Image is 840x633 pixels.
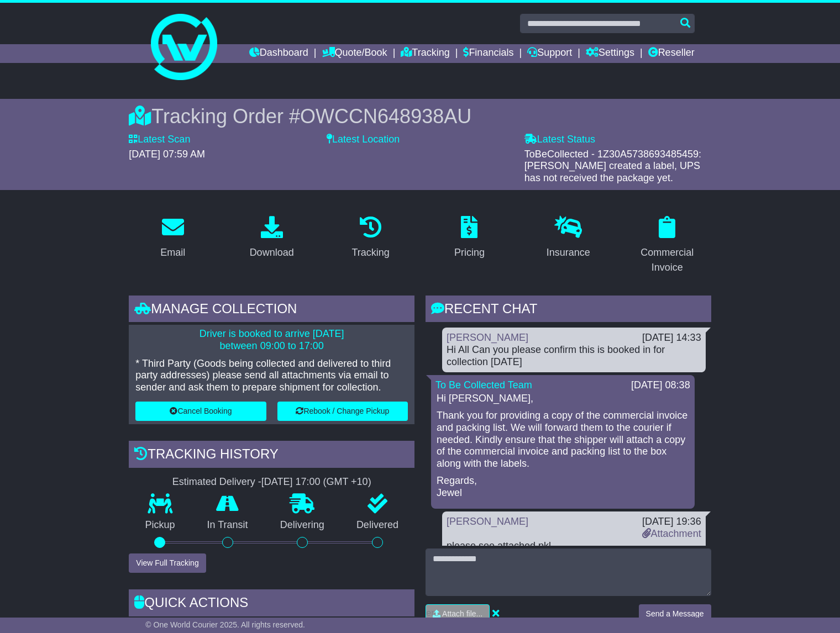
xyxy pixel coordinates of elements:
[547,245,590,260] div: Insurance
[437,393,689,405] p: Hi [PERSON_NAME],
[447,540,701,552] div: please see attached pkl
[447,344,701,368] div: Hi All Can you please confirm this is booked in for collection [DATE]
[129,441,414,471] div: Tracking history
[129,149,205,160] span: [DATE] 07:59 AM
[435,379,532,391] a: To Be Collected Team
[447,212,492,264] a: Pricing
[327,134,400,146] label: Latest Location
[454,245,485,260] div: Pricing
[191,519,264,531] p: In Transit
[351,245,389,260] div: Tracking
[250,245,294,260] div: Download
[527,44,572,63] a: Support
[129,476,414,488] div: Estimated Delivery -
[322,44,387,63] a: Quote/Book
[648,44,695,63] a: Reseller
[437,410,689,470] p: Thank you for providing a copy of the commercial invoice and packing list. We will forward them t...
[243,212,301,264] a: Download
[129,519,191,531] p: Pickup
[300,105,471,128] span: OWCCN648938AU
[642,516,701,528] div: [DATE] 19:36
[437,475,689,499] p: Regards, Jewel
[249,44,308,63] a: Dashboard
[261,476,371,488] div: [DATE] 17:00 (GMT +10)
[340,519,414,531] p: Delivered
[447,332,528,343] a: [PERSON_NAME]
[277,402,408,421] button: Rebook / Change Pickup
[642,332,701,344] div: [DATE] 14:33
[623,212,711,279] a: Commercial Invoice
[447,516,528,527] a: [PERSON_NAME]
[642,528,701,539] a: Attachment
[401,44,449,63] a: Tracking
[135,402,266,421] button: Cancel Booking
[426,296,711,325] div: RECENT CHAT
[129,296,414,325] div: Manage collection
[145,620,305,629] span: © One World Courier 2025. All rights reserved.
[264,519,340,531] p: Delivering
[539,212,597,264] a: Insurance
[344,212,396,264] a: Tracking
[631,379,690,392] div: [DATE] 08:38
[463,44,513,63] a: Financials
[129,553,206,573] button: View Full Tracking
[153,212,192,264] a: Email
[639,604,711,624] button: Send a Message
[524,149,701,183] span: ToBeCollected - 1Z30A5738693485459: [PERSON_NAME] created a label, UPS has not received the packa...
[129,104,711,128] div: Tracking Order #
[135,358,408,394] p: * Third Party (Goods being collected and delivered to third party addresses) please send all atta...
[631,245,704,275] div: Commercial Invoice
[524,134,595,146] label: Latest Status
[135,328,408,352] p: Driver is booked to arrive [DATE] between 09:00 to 17:00
[129,134,190,146] label: Latest Scan
[160,245,185,260] div: Email
[586,44,634,63] a: Settings
[129,589,414,619] div: Quick Actions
